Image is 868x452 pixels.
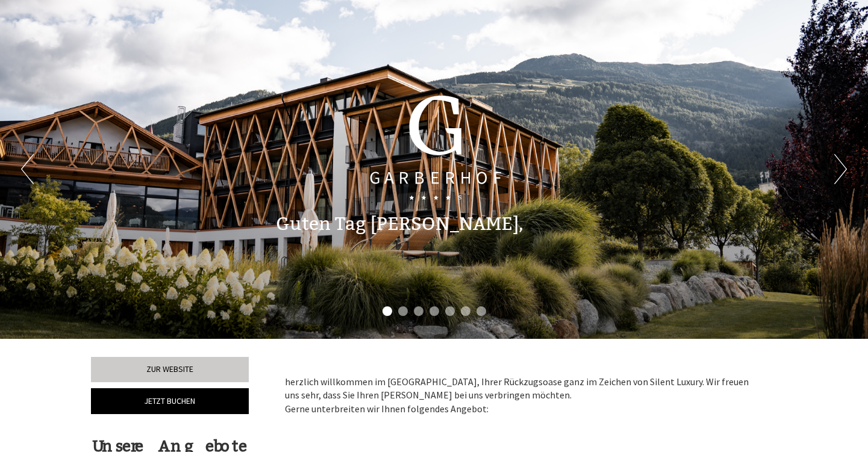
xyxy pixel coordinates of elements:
p: herzlich willkommen im [GEOGRAPHIC_DATA], Ihrer Rückzugsoase ganz im Zeichen von Silent Luxury. W... [285,375,760,416]
h1: Guten Tag [PERSON_NAME], [276,214,523,234]
button: Next [834,154,847,184]
a: Zur Website [91,357,249,382]
button: Previous [21,154,34,184]
a: Jetzt buchen [91,388,249,414]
